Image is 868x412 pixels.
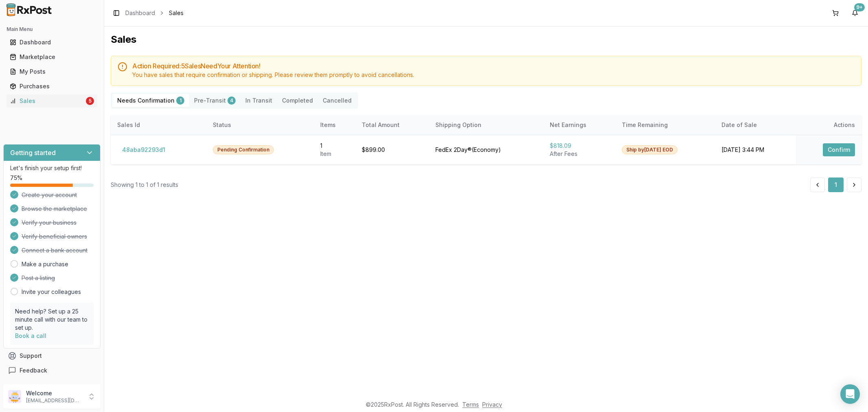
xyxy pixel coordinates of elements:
div: Dashboard [10,38,94,46]
button: Support [3,348,101,363]
div: Marketplace [10,53,94,61]
div: Showing 1 to 1 of 1 results [111,181,178,189]
div: $899.00 [362,146,422,154]
span: Verify your business [22,219,77,227]
span: Create your account [22,191,77,199]
button: Needs Confirmation [112,94,189,107]
th: Sales Id [111,115,206,135]
a: Invite your colleagues [22,288,81,296]
button: Cancelled [318,94,356,107]
div: 9+ [854,3,865,11]
h5: Action Required: 5 Sale s Need Your Attention! [132,63,855,69]
nav: breadcrumb [125,9,184,17]
button: My Posts [3,65,101,78]
span: Sales [169,9,184,17]
div: My Posts [10,68,94,76]
button: Feedback [3,363,101,378]
th: Total Amount [355,115,429,135]
p: Welcome [26,389,83,397]
div: Ship by [DATE] EOD [622,145,678,154]
div: Item [320,150,349,158]
a: Dashboard [7,35,97,50]
th: Items [314,115,355,135]
div: Purchases [10,82,94,90]
button: 9+ [848,7,861,20]
img: User avatar [8,390,21,403]
div: After Fees [550,150,609,158]
div: Pending Confirmation [213,145,274,154]
button: Marketplace [3,50,101,64]
a: Marketplace [7,50,97,64]
h1: Sales [111,33,861,46]
p: Need help? Set up a 25 minute call with our team to set up. [15,307,89,332]
span: Feedback [20,366,47,375]
span: Verify beneficial owners [22,232,87,241]
a: Dashboard [125,9,155,17]
th: Date of Sale [715,115,796,135]
th: Actions [796,115,861,135]
div: FedEx 2Day® ( Economy ) [435,146,536,154]
h2: Main Menu [7,26,97,33]
th: Time Remaining [615,115,715,135]
th: Status [206,115,314,135]
div: 4 [227,96,236,105]
h3: Getting started [10,148,56,158]
div: $818.09 [550,142,609,150]
button: Completed [277,94,318,107]
button: Purchases [3,80,101,93]
a: Book a call [15,332,46,339]
button: Confirm [823,143,855,156]
div: Open Intercom Messenger [840,384,860,404]
span: Connect a bank account [22,246,87,254]
span: 75 % [10,174,22,182]
div: 1 [320,142,349,150]
a: Sales5 [7,94,97,108]
div: 5 [86,97,94,105]
button: In Transit [241,94,277,107]
th: Net Earnings [543,115,615,135]
a: My Posts [7,64,97,79]
span: Post a listing [22,274,55,282]
button: Pre-Transit [189,94,241,107]
p: [EMAIL_ADDRESS][DOMAIN_NAME] [26,397,83,404]
button: Dashboard [3,36,101,49]
a: Privacy [482,401,502,408]
img: RxPost Logo [3,3,55,16]
div: Sales [10,97,84,105]
th: Shipping Option [429,115,543,135]
button: Sales5 [3,94,101,107]
div: [DATE] 3:44 PM [722,146,789,154]
div: 1 [176,96,184,105]
span: Browse the marketplace [22,205,87,213]
button: 48aba92293d1 [117,143,170,156]
div: You have sales that require confirmation or shipping. Please review them promptly to avoid cancel... [132,71,855,79]
a: Make a purchase [22,260,68,268]
a: Terms [462,401,479,408]
button: 1 [828,178,844,192]
a: Purchases [7,79,97,94]
p: Let's finish your setup first! [10,164,94,172]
